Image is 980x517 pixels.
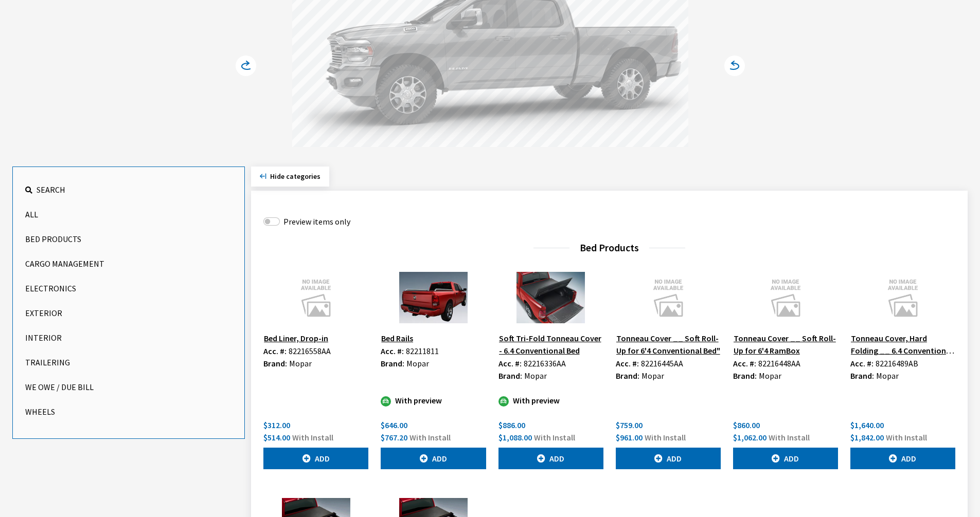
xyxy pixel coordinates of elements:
[850,331,955,357] button: Tonneau Cover, Hard Folding __ 6.4 Conventional Bed
[25,204,232,225] button: All
[733,357,756,370] label: Acc. #:
[25,229,232,249] button: Bed Products
[25,278,232,299] button: Electronics
[263,420,290,430] span: $312.00
[498,448,603,469] button: Add
[524,371,547,381] span: Mopar
[409,432,451,442] span: With Install
[381,345,404,357] label: Acc. #:
[381,394,486,407] div: With preview
[645,432,686,442] span: With Install
[381,357,404,370] label: Brand:
[733,420,760,430] span: $860.00
[759,371,781,381] span: Mopar
[769,432,810,442] span: With Install
[498,394,603,407] div: With preview
[381,272,486,323] img: Image for Bed Rails
[263,240,955,255] h3: Bed Products
[616,420,643,430] span: $759.00
[498,432,532,442] span: $1,088.00
[381,420,407,430] span: $646.00
[498,370,522,382] label: Brand:
[498,272,603,323] img: Image for Soft Tri-Fold Tonneau Cover - 6.4 Conventional Bed
[263,272,368,323] img: Image for Bed Liner, Drop-in
[270,172,320,181] span: Click to hide category section.
[25,327,232,348] button: Interior
[534,432,575,442] span: With Install
[850,370,874,382] label: Brand:
[733,432,767,442] span: $1,062.00
[498,420,525,430] span: $886.00
[25,352,232,373] button: Trailering
[733,272,838,323] img: Image for Tonneau Cover __ Soft Roll-Up for 6&#39;4 RamBox
[876,358,918,368] span: 82216489AB
[758,358,800,368] span: 82216448AA
[616,448,721,469] button: Add
[283,215,350,228] label: Preview items only
[406,358,429,368] span: Mopar
[289,358,312,368] span: Mopar
[642,371,664,381] span: Mopar
[850,272,955,323] img: Image for Tonneau Cover, Hard Folding __ 6.4 Conventional Bed
[251,167,329,187] button: Hide categories
[406,346,439,356] span: 82211811
[641,358,683,368] span: 82216445AA
[25,303,232,323] button: Exterior
[616,357,639,370] label: Acc. #:
[733,331,838,357] button: Tonneau Cover __ Soft Roll-Up for 6'4 RamBox
[381,331,414,345] button: Bed Rails
[381,448,486,469] button: Add
[850,357,874,370] label: Acc. #:
[289,346,331,356] span: 82216558AA
[25,401,232,422] button: Wheels
[850,448,955,469] button: Add
[25,253,232,274] button: Cargo Management
[292,432,333,442] span: With Install
[616,432,643,442] span: $961.00
[850,420,884,430] span: $1,640.00
[733,448,838,469] button: Add
[498,357,522,370] label: Acc. #:
[263,448,368,469] button: Add
[263,345,287,357] label: Acc. #:
[263,432,290,442] span: $514.00
[886,432,927,442] span: With Install
[381,432,407,442] span: $767.20
[263,357,287,370] label: Brand:
[263,331,329,345] button: Bed Liner, Drop-in
[616,331,721,357] button: Tonneau Cover __ Soft Roll-Up for 6'4 Conventional Bed"
[37,184,65,195] span: Search
[733,370,757,382] label: Brand:
[616,272,721,323] img: Image for Tonneau Cover __ Soft Roll-Up for 6&#39;4 Conventional Bed&quot;
[524,358,566,368] span: 82216336AA
[498,331,603,357] button: Soft Tri-Fold Tonneau Cover - 6.4 Conventional Bed
[850,432,884,442] span: $1,842.00
[876,371,899,381] span: Mopar
[25,377,232,397] button: We Owe / Due Bill
[616,370,639,382] label: Brand:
